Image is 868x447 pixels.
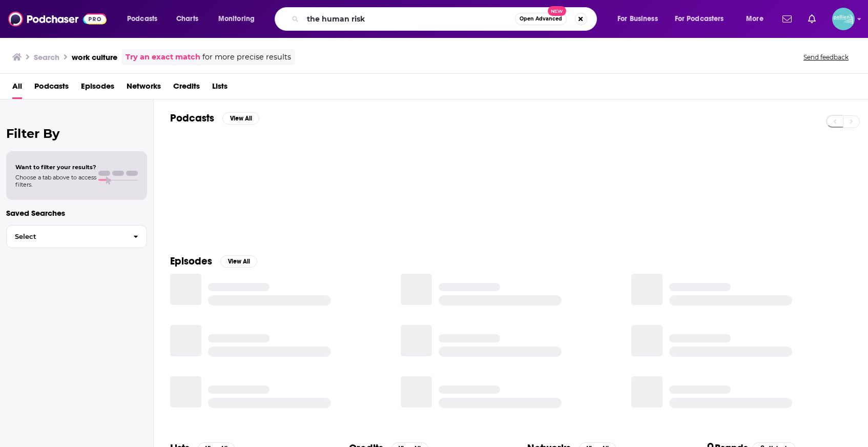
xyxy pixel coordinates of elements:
button: open menu [120,11,171,27]
a: EpisodesView All [170,255,257,268]
a: Networks [127,78,161,99]
h2: Podcasts [170,112,214,125]
span: Monitoring [218,12,255,26]
a: Lists [212,78,228,99]
span: Open Advanced [520,16,562,22]
h2: Episodes [170,255,212,268]
a: Episodes [81,78,114,99]
button: View All [222,112,259,125]
a: All [12,78,22,99]
span: New [548,6,566,16]
span: Select [7,233,125,240]
img: Podchaser - Follow, Share and Rate Podcasts [8,9,107,29]
span: For Podcasters [675,12,724,26]
button: Select [6,225,147,248]
span: Want to filter your results? [15,164,96,171]
button: Show profile menu [832,8,855,30]
div: Search podcasts, credits, & more... [284,7,607,31]
span: Podcasts [127,12,157,26]
button: open menu [211,11,268,27]
a: Podcasts [34,78,69,99]
a: Show notifications dropdown [804,10,820,28]
a: Charts [170,11,204,27]
span: Charts [176,12,198,26]
span: for more precise results [202,51,291,63]
span: Logged in as JessicaPellien [832,8,855,30]
p: Saved Searches [6,208,147,218]
h2: Filter By [6,126,147,141]
span: Choose a tab above to access filters. [15,174,96,188]
button: open menu [610,11,671,27]
button: open menu [739,11,776,27]
a: PodcastsView All [170,112,259,125]
button: Send feedback [800,53,852,62]
button: View All [220,255,257,268]
input: Search podcasts, credits, & more... [303,11,515,27]
button: open menu [668,11,739,27]
a: Show notifications dropdown [778,10,796,28]
span: For Business [617,12,658,26]
a: Credits [173,78,200,99]
button: Open AdvancedNew [515,13,567,25]
span: More [746,12,763,26]
h3: work culture [72,52,117,62]
img: User Profile [832,8,855,30]
a: Try an exact match [126,51,200,63]
h3: Search [34,52,59,62]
